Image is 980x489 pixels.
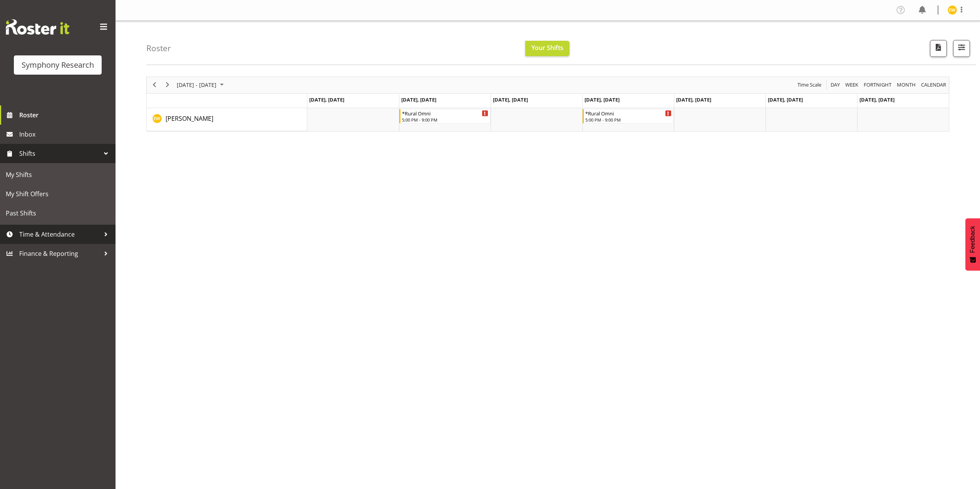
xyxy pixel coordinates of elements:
span: My Shift Offers [6,188,110,200]
span: My Shifts [6,169,110,180]
span: [DATE], [DATE] [309,96,344,103]
span: Finance & Reporting [19,248,100,259]
span: [DATE], [DATE] [768,96,803,103]
span: Fortnight [863,80,892,90]
a: My Shifts [2,165,114,184]
button: Timeline Day [829,80,841,90]
span: [PERSON_NAME] [166,114,213,123]
span: Day [830,80,841,90]
span: calendar [920,80,947,90]
div: Enrica Walsh"s event - *Rural Omni Begin From Tuesday, August 26, 2025 at 5:00:00 PM GMT+12:00 En... [399,109,490,124]
span: [DATE], [DATE] [859,96,895,103]
div: 5:00 PM - 9:00 PM [585,117,672,123]
button: Previous [149,80,160,90]
h4: Roster [146,44,171,53]
button: Feedback - Show survey [965,218,980,270]
button: Time Scale [796,80,823,90]
div: next period [161,77,174,93]
span: [DATE], [DATE] [493,96,528,103]
span: [DATE], [DATE] [585,96,620,103]
td: Enrica Walsh resource [147,108,307,131]
div: August 25 - 31, 2025 [174,77,228,93]
span: Your Shifts [531,43,563,52]
div: *Rural Omni [402,109,488,117]
button: Download a PDF of the roster according to the set date range. [930,40,947,57]
span: Time Scale [797,80,822,90]
span: [DATE], [DATE] [676,96,711,103]
button: August 2025 [176,80,227,90]
button: Timeline Month [896,80,917,90]
button: Your Shifts [525,41,570,56]
a: Past Shifts [2,204,114,223]
a: My Shift Offers [2,184,114,204]
span: [DATE], [DATE] [401,96,436,103]
img: enrica-walsh11863.jpg [948,5,957,15]
button: Timeline Week [844,80,860,90]
table: Timeline Week of August 30, 2025 [307,108,949,131]
img: Rosterit website logo [6,19,69,35]
span: Time & Attendance [19,229,100,240]
div: Timeline Week of August 30, 2025 [146,77,949,132]
button: Fortnight [863,80,893,90]
button: Month [920,80,948,90]
span: Inbox [19,129,112,140]
div: Symphony Research [22,59,94,71]
div: previous period [148,77,161,93]
div: 5:00 PM - 9:00 PM [402,117,488,123]
button: Next [162,80,173,90]
span: Shifts [19,148,100,159]
button: Filter Shifts [953,40,970,57]
div: *Rural Omni [585,109,672,117]
span: [DATE] - [DATE] [176,80,217,90]
span: Feedback [969,226,976,253]
span: Month [896,80,916,90]
div: Enrica Walsh"s event - *Rural Omni Begin From Thursday, August 28, 2025 at 5:00:00 PM GMT+12:00 E... [583,109,673,124]
a: [PERSON_NAME] [166,114,213,123]
span: Roster [19,109,112,121]
span: Week [844,80,859,90]
span: Past Shifts [6,207,110,219]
